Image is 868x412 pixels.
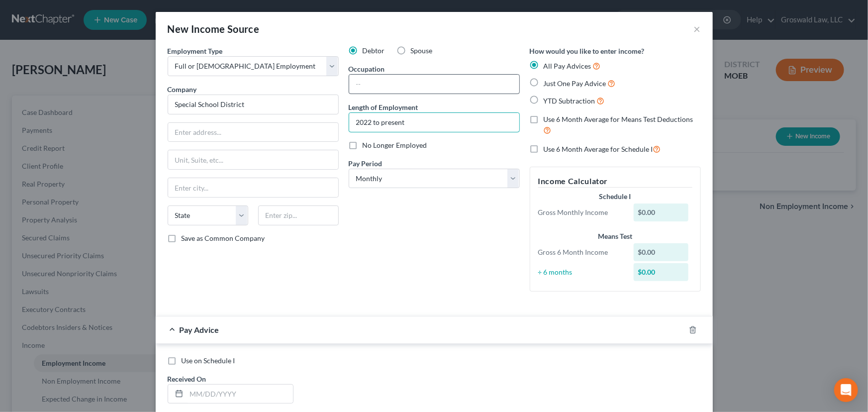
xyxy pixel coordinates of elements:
[411,46,433,55] span: Spouse
[533,247,629,257] div: Gross 6 Month Income
[168,47,223,55] span: Employment Type
[538,231,692,241] div: Means Test
[634,263,688,281] div: $0.00
[349,64,385,74] label: Occupation
[349,102,418,112] label: Length of Employment
[187,385,293,404] input: MM/DD/YYYY
[530,46,645,56] label: How would you like to enter income?
[349,113,519,132] input: ex: 2 years
[349,75,519,94] input: --
[258,206,339,225] input: Enter zip...
[168,123,338,142] input: Enter address...
[349,159,383,168] span: Pay Period
[363,141,427,149] span: No Longer Employed
[363,46,385,55] span: Debtor
[634,243,688,261] div: $0.00
[544,97,595,105] span: YTD Subtraction
[180,325,219,334] span: Pay Advice
[168,178,338,197] input: Enter city...
[634,204,688,221] div: $0.00
[533,267,629,277] div: ÷ 6 months
[182,234,265,242] span: Save as Common Company
[168,95,339,114] input: Search company by name...
[168,150,338,169] input: Unit, Suite, etc...
[834,378,858,402] div: Open Intercom Messenger
[168,85,197,94] span: Company
[533,207,629,217] div: Gross Monthly Income
[544,145,653,153] span: Use 6 Month Average for Schedule I
[538,175,692,188] h5: Income Calculator
[694,23,701,35] button: ×
[544,115,693,123] span: Use 6 Month Average for Means Test Deductions
[182,356,235,365] span: Use on Schedule I
[168,375,206,383] span: Received On
[544,62,591,70] span: All Pay Advices
[538,192,692,202] div: Schedule I
[544,79,606,88] span: Just One Pay Advice
[168,22,260,36] div: New Income Source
